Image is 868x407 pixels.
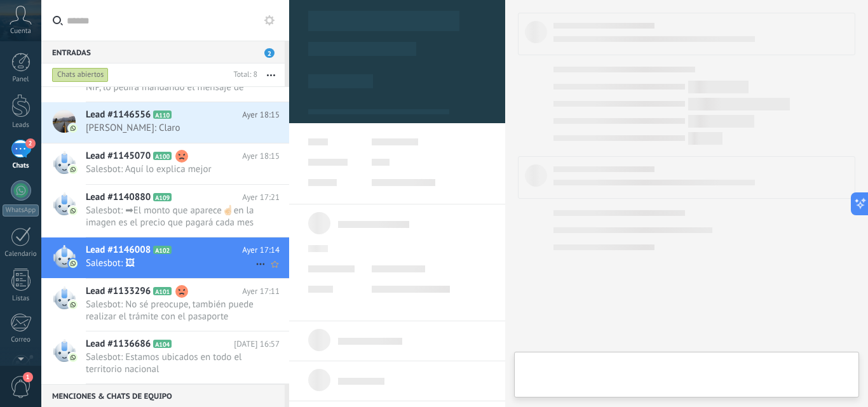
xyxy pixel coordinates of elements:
span: Salesbot: Aquí lo explica mejor [86,163,255,175]
span: 1 [23,372,33,382]
span: Salesbot: 🖼 [86,257,255,269]
span: Ayer 17:11 [242,285,280,298]
span: Lead #1140880 [86,191,151,204]
span: Ayer 17:21 [242,191,280,204]
div: Listas [3,295,39,303]
span: A102 [153,246,172,254]
span: Ayer 18:15 [242,109,280,121]
span: Lead #1133296 [86,285,151,298]
div: Chats [3,162,39,170]
span: Lead #1146556 [86,109,151,121]
span: Cuenta [10,27,31,36]
a: Lead #1133296 A101 Ayer 17:11 Salesbot: No sé preocupe, también puede realizar el trámite con el ... [41,279,289,331]
span: 2 [25,138,36,149]
a: Lead #1146008 A102 Ayer 17:14 Salesbot: 🖼 [41,237,289,278]
img: com.amocrm.amocrmwa.svg [69,165,78,174]
img: com.amocrm.amocrmwa.svg [69,206,78,215]
span: [DATE] 16:57 [234,338,280,350]
div: Total: 8 [229,69,257,81]
div: Leads [3,121,39,130]
span: A104 [153,340,172,348]
div: Correo [3,336,39,344]
span: Salesbot: No sé preocupe, también puede realizar el trámite con el pasaporte [86,298,255,323]
span: Lead #1136686 [86,338,151,350]
a: Lead #1140880 A109 Ayer 17:21 Salesbot: ➡El monto que aparece☝🏻en la imagen es el precio que paga... [41,185,289,237]
a: Lead #1146556 A110 Ayer 18:15 [PERSON_NAME]: Claro [41,102,289,143]
span: A110 [153,110,172,119]
div: Panel [3,76,39,84]
span: 2 [264,48,275,58]
span: Salesbot: ➡El monto que aparece☝🏻en la imagen es el precio que pagará cada mes por el equipo en u... [86,204,255,229]
img: com.amocrm.amocrmwa.svg [69,124,78,133]
span: Ayer 18:15 [242,150,280,163]
div: WhatsApp [3,204,39,217]
div: Calendario [3,250,39,258]
a: Lead #1136686 A104 [DATE] 16:57 Salesbot: Estamos ubicados en todo el territorio nacional [41,331,289,384]
span: Ayer 17:14 [242,244,280,257]
div: Chats abiertos [52,67,109,83]
span: Salesbot: Estamos ubicados en todo el territorio nacional [86,351,255,375]
div: Entradas [41,41,285,63]
span: [PERSON_NAME]: Claro [86,122,255,134]
span: A101 [153,287,172,295]
span: Lead #1146008 [86,244,151,257]
img: com.amocrm.amocrmwa.svg [69,353,78,362]
a: Lead #1145070 A100 Ayer 18:15 Salesbot: Aquí lo explica mejor [41,143,289,184]
span: Lead #1145070 [86,150,151,163]
span: A100 [153,152,172,160]
img: com.amocrm.amocrmwa.svg [69,259,78,268]
div: Menciones & Chats de equipo [41,384,285,407]
span: A109 [153,193,172,201]
img: com.amocrm.amocrmwa.svg [69,300,78,309]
